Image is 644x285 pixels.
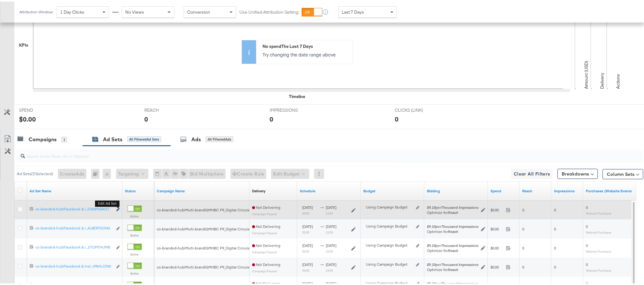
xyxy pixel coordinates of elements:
div: All Filtered Ads [206,135,233,141]
div: Using Campaign Budget [366,279,414,284]
a: Shows the current budget of Ad Set. [363,187,422,192]
span: per [427,261,478,265]
div: co-branded-hub|Facebook & I...1|TOMTHUMB [35,243,113,248]
span: [DATE] [326,203,336,208]
div: Using Campaign Budget [366,222,414,227]
b: Edit ad set [95,199,120,205]
em: $9.10 [427,242,435,246]
sub: Campaign Paused [252,268,277,271]
span: [DATE] [326,222,336,227]
span: Not Delivering [252,222,280,227]
div: Using Campaign Budget [366,203,414,208]
a: Your Ad Set name. [30,187,120,192]
button: Clear All Filters [511,167,553,177]
span: per [427,222,478,227]
span: SPEND [19,106,67,112]
span: 0 [554,225,556,230]
div: Optimize for [427,247,478,252]
div: 1 [61,135,67,141]
span: 0 [522,263,524,268]
div: Ad Sets [103,134,122,142]
span: 0 [586,280,588,284]
sub: 00:00 [302,248,309,252]
span: Not Delivering [252,242,280,246]
span: per [427,203,478,208]
em: Reach [448,266,458,270]
div: co-branded-hub|Facebook & Inst...|PAVILIONS [35,262,113,267]
div: 0 [270,113,273,122]
span: per [427,280,478,284]
div: 0 [91,167,103,177]
a: Reflects the ability of your Ad Set to achieve delivery based on ad states, schedule and budget. [252,187,265,192]
span: $0.00 [490,244,504,249]
em: Thousand Impressions [441,261,478,265]
button: Edit ad set [116,205,120,212]
label: Use Unified Attribution Setting: [239,8,299,14]
sub: Campaign Paused [252,249,277,252]
sub: 00:00 [302,267,309,271]
a: The number of times your ad was served. On mobile apps an ad is counted as served the first time ... [554,187,581,192]
span: [DATE] [302,242,313,246]
sub: 23:59 [326,210,333,214]
a: co-branded-hub|Facebook & Inst...|PAVILIONS [35,262,113,269]
span: 0 [522,244,524,249]
div: Delivery [252,187,265,192]
span: 0 [554,263,556,268]
div: Using Campaign Budget [366,241,414,246]
span: Not Delivering [252,280,280,284]
a: Shows your bid and optimisation settings for this Ad Set. [427,187,485,192]
span: 0 [586,222,588,227]
a: Shows the current state of your Ad Set. [125,187,152,192]
em: Thousand Impressions [441,203,478,208]
p: Try changing the date range above [263,50,349,56]
span: co-branded-hub|Multi-brand|GMHBC P9_Digital Circular_Multi-Brand_FY25|[PERSON_NAME]|[DATE]|[DATE]... [157,263,490,268]
span: Conversion [187,8,210,13]
sub: Website Purchases [586,210,612,214]
span: 0 [554,206,556,211]
div: co-branded-hub|Facebook & I...ALBERTSONS [35,224,113,229]
span: 0 [522,225,524,230]
a: co-branded-hub|Facebook & I...1|TOMTHUMB [35,243,113,250]
em: Reach [448,228,458,232]
div: Campaigns [29,134,57,142]
span: co-branded-hub|Multi-brand|GMHBC P9_Digital Circular_Multi-Brand_FY25|[PERSON_NAME]|[DATE]|[DATE]... [157,244,490,249]
a: co-branded-hub|Facebook & I...ALBERTSONS [35,224,113,231]
span: [DATE] [302,280,313,284]
div: Ads [191,134,201,142]
span: $0.00 [490,206,504,211]
div: No spend The Last 7 Days [263,42,349,48]
span: co-branded-hub|Multi-brand|GMHBC P9_Digital Circular_Multi-Brand_FY25|[PERSON_NAME]|[DATE]|[DATE]... [157,206,490,211]
em: $9.10 [427,280,435,284]
label: Active [127,251,142,255]
span: [DATE] [326,242,336,246]
a: Your campaign name. [157,187,247,192]
sub: 23:59 [326,248,333,252]
span: Clear All Filters [514,169,550,176]
em: Reach [448,247,458,251]
span: CLICKS (LINK) [395,106,442,112]
sub: Website Purchases [586,229,612,233]
div: Optimize for [427,228,478,233]
span: IMPRESSIONS [270,106,317,112]
div: Ad Sets ( 0 Selected) [17,169,53,175]
span: [DATE] [302,203,313,208]
div: Attribution Window: [19,8,53,13]
input: Search Ad Set Name, ID or Objective [25,146,586,158]
span: [DATE] [326,261,336,265]
label: Active [127,270,142,274]
em: $9.10 [427,203,435,208]
div: Optimize for [427,209,478,214]
span: Not Delivering [252,203,280,208]
span: REACH [144,106,192,112]
span: [DATE] [326,280,336,284]
a: The number of people your ad was served to. [522,187,549,192]
div: Optimize for [427,266,478,271]
span: 0 [586,203,588,208]
sub: Campaign Paused [252,210,277,214]
span: 0 [522,206,524,211]
button: Breakdowns [558,167,598,177]
div: 0 [144,113,148,122]
em: Reach [448,209,458,213]
sub: Website Purchases [586,248,612,252]
sub: 00:00 [302,229,309,233]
